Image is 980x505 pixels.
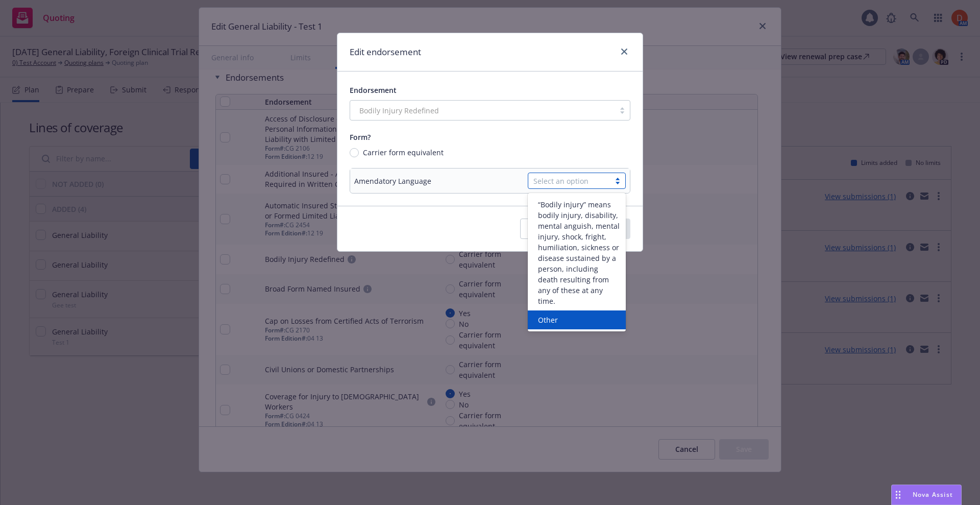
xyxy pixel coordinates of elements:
[891,485,962,505] button: Nova Assist
[913,490,953,499] span: Nova Assist
[350,148,359,157] input: Carrier form equivalent
[618,45,630,58] a: close
[892,485,904,504] div: Drag to move
[350,85,397,95] span: Endorsement
[350,45,421,59] h1: Edit endorsement
[350,132,371,142] span: Form?
[538,315,558,325] span: Other
[538,199,620,306] span: “Bodily injury” means bodily injury, disability, mental anguish, mental injury, shock, fright, hu...
[533,176,605,186] div: Select an option
[363,147,444,158] span: Carrier form equivalent
[520,219,577,239] button: Cancel
[354,176,431,186] div: Amendatory Language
